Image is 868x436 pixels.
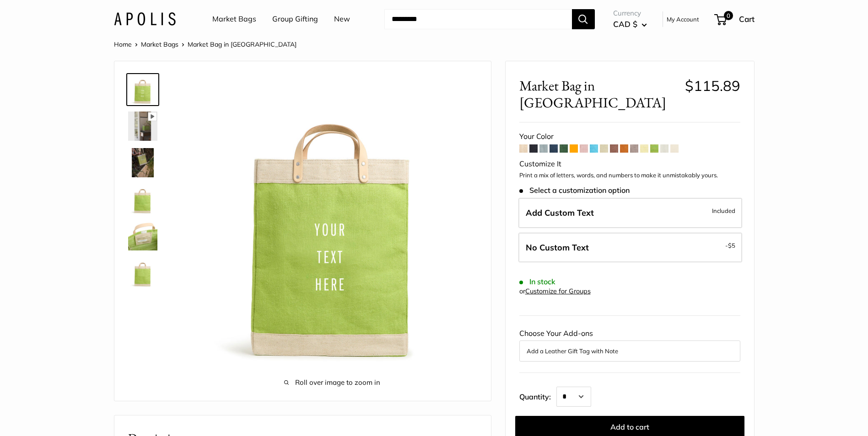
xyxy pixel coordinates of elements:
a: Market Bag in Chartreuse [126,110,159,143]
span: Currency [613,7,647,20]
span: Roll over image to zoom in [188,376,477,389]
span: - [725,240,735,251]
label: Add Custom Text [518,198,742,228]
a: Home [114,40,132,48]
span: Market Bag in [GEOGRAPHIC_DATA] [519,77,678,111]
div: or [519,285,591,298]
span: Cart [739,14,755,24]
img: Apolis [114,12,176,26]
span: Included [712,205,735,216]
div: Customize It [519,157,740,171]
span: No Custom Text [526,242,589,253]
span: $115.89 [685,77,740,95]
span: $5 [728,242,735,249]
a: Group Gifting [272,12,318,26]
a: My Account [667,14,699,25]
a: Market Bags [212,12,256,26]
input: Search... [384,9,572,29]
a: Customize for Groups [525,287,591,295]
img: Market Bag in Chartreuse [188,75,477,364]
label: Leave Blank [518,233,742,263]
a: New [334,12,350,26]
img: Market Bag in Chartreuse [128,112,157,141]
div: Your Color [519,130,740,144]
a: 0 Cart [715,12,755,27]
button: Add a Leather Gift Tag with Note [527,346,733,356]
label: Quantity: [519,384,556,407]
span: In stock [519,277,555,286]
nav: Breadcrumb [114,38,297,50]
img: Market Bag in Chartreuse [128,185,157,214]
img: Market Bag in Chartreuse [128,221,157,250]
span: 0 [723,11,733,20]
a: Market Bags [141,40,178,48]
span: Market Bag in [GEOGRAPHIC_DATA] [188,40,297,48]
p: Print a mix of letters, words, and numbers to make it unmistakably yours. [519,171,740,180]
span: Select a customization option [519,186,630,195]
button: Search [572,9,595,29]
img: Market Bag in Chartreuse [128,258,157,287]
a: Market Bag in Chartreuse [126,146,159,179]
span: CAD $ [613,19,637,29]
img: Market Bag in Chartreuse [128,148,157,177]
a: Market Bag in Chartreuse [126,219,159,252]
div: Choose Your Add-ons [519,327,740,362]
a: Market Bag in Chartreuse [126,73,159,106]
span: Add Custom Text [526,207,594,218]
a: Market Bag in Chartreuse [126,256,159,289]
a: Market Bag in Chartreuse [126,183,159,216]
button: CAD $ [613,17,647,32]
img: Market Bag in Chartreuse [128,75,157,104]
